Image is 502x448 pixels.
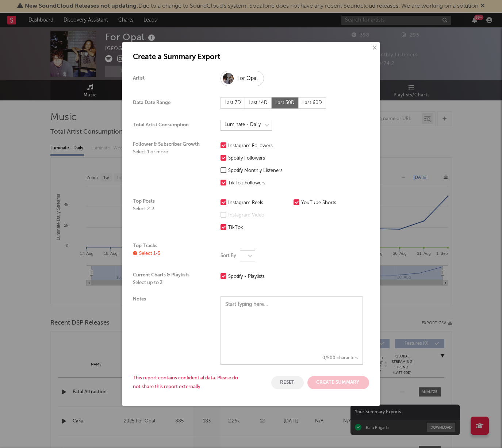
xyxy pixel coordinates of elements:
div: Select up to 3 [133,280,206,286]
div: Notes [133,296,206,365]
div: Last 14D [245,97,272,109]
div: This report contains confidential data. Please do not share this report externally. [133,374,242,391]
div: Last 7D [221,97,245,109]
div: TikTok [228,223,290,232]
div: Follower & Subscriber Growth [133,142,206,188]
div: Instagram Reels [228,199,290,207]
div: Total Artist Consumption [133,122,206,128]
div: Last 60D [299,97,326,109]
div: Select 2-3 [133,206,206,212]
div: For Opal [237,74,257,83]
div: Data Date Range [133,100,206,106]
div: Top Tracks [133,243,206,261]
div: Select 1-5 [133,251,206,257]
div: Current Charts & Playlists [133,272,206,286]
div: YouTube Shorts [301,199,363,207]
label: Sort By [221,252,236,260]
button: × [370,44,378,52]
div: TikTok Followers [228,179,290,188]
div: Instagram Followers [228,142,290,150]
div: Spotify Followers [228,154,290,163]
div: Top Posts [133,199,206,232]
div: 0 /500 characters [221,352,363,364]
button: Reset [271,376,304,389]
div: Instagram Video [228,211,290,220]
div: Select 1 or more [133,149,206,155]
div: Last 30D [272,97,299,109]
button: Create Summary [307,376,369,389]
h1: Create a Summary Export [133,53,369,62]
div: Spotify - Playlists [228,272,290,281]
div: Spotify Monthly Listeners [228,166,290,175]
div: Artist [133,76,206,81]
